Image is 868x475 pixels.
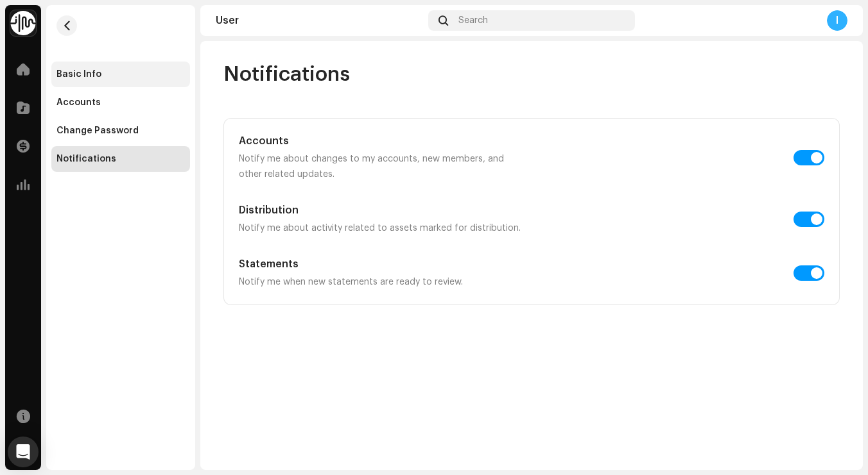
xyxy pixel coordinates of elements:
h5: Statements [239,256,526,272]
h5: Accounts [239,133,526,149]
div: User [216,15,423,26]
p: Notify me when new statements are ready to review. [239,274,526,290]
p: Notify me about changes to my accounts, new members, and other related updates. [239,151,526,182]
img: 0f74c21f-6d1c-4dbc-9196-dbddad53419e [10,10,36,36]
p: Notify me about activity related to assets marked for distribution. [239,221,526,236]
div: I [827,10,847,31]
re-m-nav-item: Basic Info [51,62,190,87]
div: Open Intercom Messenger [8,437,39,467]
re-m-nav-item: Notifications [51,146,190,172]
re-m-nav-item: Accounts [51,90,190,115]
span: Search [458,15,488,26]
div: Notifications [56,154,116,164]
h5: Distribution [239,203,526,218]
span: Notifications [223,62,350,87]
div: Change Password [56,126,139,136]
div: Basic Info [56,69,101,79]
re-m-nav-item: Change Password [51,118,190,144]
div: Accounts [56,97,101,108]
